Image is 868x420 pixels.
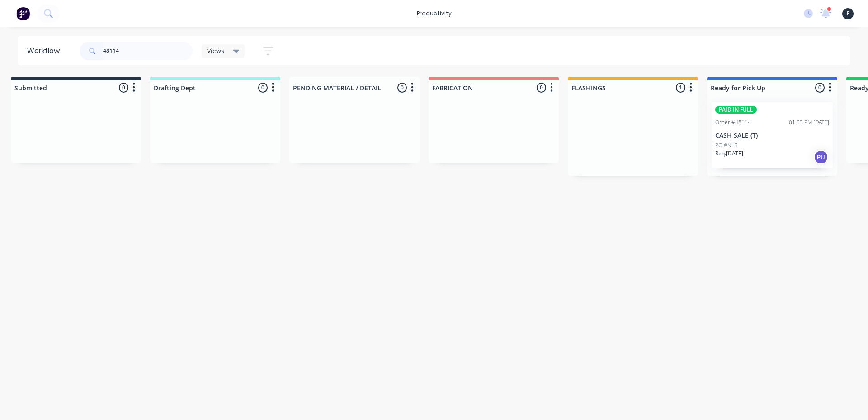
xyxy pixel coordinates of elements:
input: Search for orders... [103,42,193,60]
span: F [847,9,849,18]
span: Views [207,46,224,56]
img: Factory [16,7,30,20]
div: productivity [412,7,456,20]
div: Workflow [27,46,64,56]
